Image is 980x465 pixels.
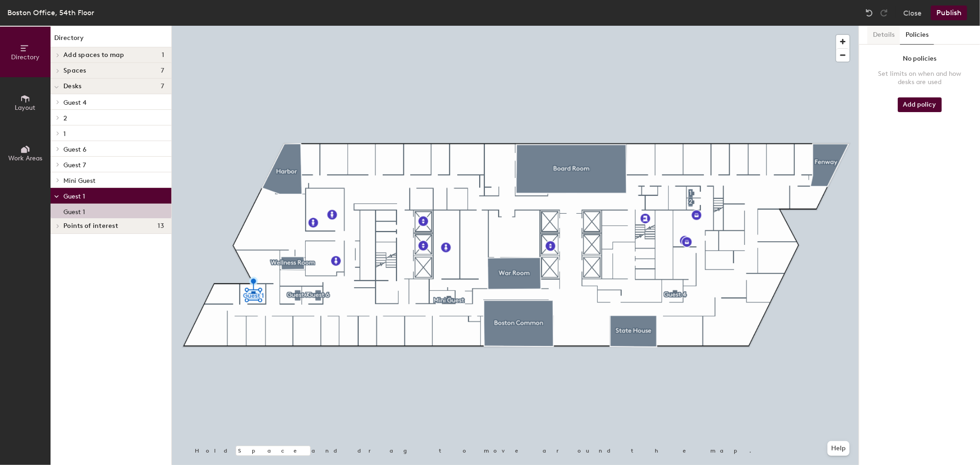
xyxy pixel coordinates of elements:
button: Details [867,26,900,45]
span: Guest 6 [63,146,86,153]
div: Boston Office, 54th Floor [7,7,94,18]
div: Set limits on when and how desks are used [878,70,962,86]
button: Close [903,6,922,20]
span: 1 [162,51,164,59]
span: Layout [15,104,36,112]
button: Add policy [898,97,942,112]
span: Spaces [63,67,86,74]
div: No policies [903,55,936,62]
span: Work Areas [8,154,42,162]
span: 1 [63,130,66,138]
button: Policies [900,26,934,45]
span: 7 [161,67,164,74]
img: Redo [879,8,889,17]
span: Directory [11,53,40,61]
span: Guest 7 [63,161,86,169]
span: 13 [158,222,164,230]
span: Mini Guest [63,177,96,185]
button: Publish [931,6,967,20]
span: 7 [161,83,164,90]
span: Guest 1 [63,193,85,200]
button: Help [827,441,850,456]
span: Guest 4 [63,99,86,107]
span: 2 [63,114,67,122]
span: Add spaces to map [63,51,125,59]
p: Guest 1 [63,205,85,216]
h1: Directory [51,33,171,47]
span: Points of interest [63,222,118,230]
span: Desks [63,83,81,90]
img: Undo [865,8,874,17]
